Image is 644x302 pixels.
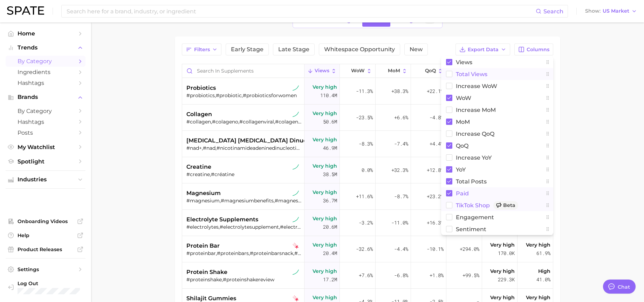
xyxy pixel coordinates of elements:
[18,108,74,114] span: by Category
[293,295,299,302] img: tiktok falling star
[315,68,329,74] span: Views
[356,192,373,201] span: +11.6%
[490,293,515,302] span: Very high
[359,271,373,280] span: +7.6%
[6,56,85,67] a: by Category
[6,67,85,78] a: Ingredients
[6,127,85,138] a: Posts
[6,174,85,185] button: Industries
[427,166,444,174] span: +12.8%
[6,42,85,53] button: Trends
[456,190,469,196] span: Paid
[182,210,553,236] button: electrolyte supplementstiktok sustained riser#electrolytes,#electrolytesupplement,#electrolytesup...
[313,188,337,196] span: Very high
[18,69,74,75] span: Ingredients
[231,47,263,52] span: Early Stage
[359,140,373,148] span: -8.3%
[18,280,86,287] span: Log Out
[6,142,85,153] a: My Watchlist
[456,95,471,101] span: WoW
[362,166,373,174] span: 0.0%
[427,87,444,95] span: +22.1%
[503,202,515,208] span: Beta
[425,68,436,74] span: QoQ
[18,94,74,100] span: Brands
[313,241,337,249] span: Very high
[456,131,494,137] span: increase QoQ
[186,242,220,250] span: protein bar
[293,164,299,170] img: tiktok sustained riser
[351,68,365,74] span: WoW
[456,59,472,65] span: Views
[430,140,444,148] span: +4.4%
[394,271,408,280] span: -6.8%
[313,83,337,91] span: Very high
[293,111,299,118] img: tiktok sustained riser
[603,9,629,13] span: US Market
[455,43,510,55] button: Export Data
[323,170,337,179] span: 38.5m
[182,105,553,131] button: collagentiktok sustained riser#collagen,#colageno,#collagenviral,#colagenonatural,#colágeno,#coll...
[359,219,373,227] span: -3.2%
[463,271,479,280] span: +99.5%
[182,131,304,157] div: nicotinamide adenine dinucleotide (nad)
[313,293,337,302] span: Very high
[18,58,74,65] span: by Category
[6,78,85,88] a: Hashtags
[456,143,468,149] span: QoQ
[186,224,302,230] div: #electrolytes,#electrolytesupplement,#electrolytesupplements
[186,119,302,125] div: #collagen,#colageno,#collagenviral,#colagenonatural,#colágeno,#collagenproduction,#collagenglow,#...
[498,249,515,257] span: 170.0k
[456,119,470,125] span: MoM
[543,8,563,15] span: Search
[441,56,553,235] div: Columns
[498,275,515,284] span: 229.3k
[293,216,299,223] img: tiktok sustained riser
[186,215,258,224] span: electrolyte supplements
[340,64,375,78] button: WoW
[18,218,74,224] span: Onboarding Videos
[356,113,373,122] span: -23.5%
[526,293,550,302] span: Very high
[410,47,423,52] span: New
[430,113,444,122] span: -4.8%
[293,243,299,249] img: tiktok falling star
[6,106,85,116] a: by Category
[18,232,74,239] span: Help
[66,5,536,17] input: Search here for a brand, industry, or ingredient
[391,87,408,95] span: +38.3%
[430,271,444,280] span: +1.8%
[182,262,553,289] button: protein shaketiktok sustained riser#proteinshake,#proteinshakereviewVery high17.2m+7.6%-6.8%+1.8%...
[18,80,74,86] span: Hashtags
[427,192,444,201] span: +23.2%
[186,250,302,256] div: #proteinbar,#proteinbars,#proteinbarsnack,#bestproteinbar,#proteinbarreviews,#proteinbartwd,#prot...
[182,157,553,183] button: creatinetiktok sustained riser#creatine,#créatineVery high38.5m0.0%+32.3%+12.8%+85.6%Very high268...
[313,162,337,170] span: Very high
[456,167,466,173] span: YoY
[182,183,553,210] button: magnesiumtiktok sustained riser#magnesium,#magnesiumbenefits,#magnesiumbenefitswomen,#magnésium,#...
[323,144,337,152] span: 46.9m
[536,275,550,284] span: 41.0%
[456,83,497,89] span: Increase WoW
[18,144,74,150] span: My Watchlist
[194,47,210,53] span: Filters
[323,249,337,257] span: 20.4m
[356,245,373,253] span: -32.6%
[186,163,211,171] span: creatine
[182,236,553,262] button: protein bartiktok falling star#proteinbar,#proteinbars,#proteinbarsnack,#bestproteinbar,#proteinb...
[293,269,299,275] img: tiktok sustained riser
[293,85,299,91] img: tiktok sustained riser
[186,136,344,145] span: [MEDICAL_DATA] [MEDICAL_DATA] dinucleotide (nad)
[6,92,85,102] button: Brands
[313,267,337,275] span: Very high
[6,28,85,39] a: Home
[182,78,553,105] button: probioticstiktok sustained riser#probiotics,#probiotic,#probioticsforwomenVery high110.4m-11.3%+3...
[490,241,515,249] span: Very high
[320,91,337,100] span: 110.4m
[394,192,408,201] span: -8.7%
[456,201,518,210] span: TikTok Shop
[456,107,496,113] span: increase MoM
[18,246,74,253] span: Product Releases
[18,129,74,136] span: Posts
[6,116,85,127] a: Hashtags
